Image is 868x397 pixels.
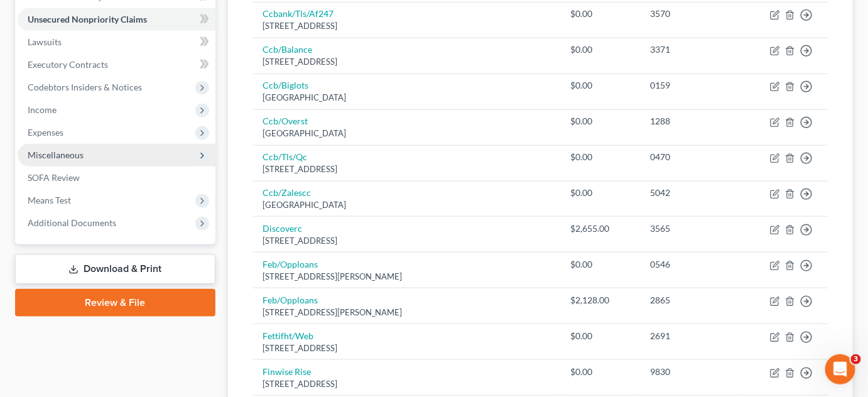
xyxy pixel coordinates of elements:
[570,115,630,128] div: $0.00
[263,366,312,377] a: Finwise Rise
[15,254,215,284] a: Download & Print
[263,295,318,305] a: Feb/Opploans
[263,235,551,247] div: [STREET_ADDRESS]
[263,271,551,283] div: [STREET_ADDRESS][PERSON_NAME]
[28,82,142,92] span: Codebtors Insiders & Notices
[650,115,733,128] div: 1288
[650,187,733,199] div: 5042
[650,43,733,56] div: 3371
[28,59,108,70] span: Executory Contracts
[28,36,62,47] span: Lawsuits
[263,187,312,198] a: Ccb/Zalescc
[825,354,855,384] iframe: Intercom live chat
[650,330,733,342] div: 2691
[650,366,733,378] div: 9830
[570,187,630,199] div: $0.00
[263,92,551,104] div: [GEOGRAPHIC_DATA]
[570,294,630,307] div: $2,128.00
[28,217,116,228] span: Additional Documents
[263,342,551,354] div: [STREET_ADDRESS]
[263,56,551,68] div: [STREET_ADDRESS]
[28,127,63,138] span: Expenses
[263,20,551,32] div: [STREET_ADDRESS]
[263,378,551,390] div: [STREET_ADDRESS]
[18,8,215,31] a: Unsecured Nonpriority Claims
[650,258,733,271] div: 0546
[570,258,630,271] div: $0.00
[650,151,733,163] div: 0470
[18,53,215,76] a: Executory Contracts
[570,43,630,56] div: $0.00
[650,294,733,307] div: 2865
[570,151,630,163] div: $0.00
[28,104,57,115] span: Income
[263,330,314,341] a: Fettifht/Web
[28,150,84,160] span: Miscellaneous
[263,128,551,139] div: [GEOGRAPHIC_DATA]
[263,151,308,162] a: Ccb/Tls/Qc
[570,366,630,378] div: $0.00
[570,222,630,235] div: $2,655.00
[18,31,215,53] a: Lawsuits
[650,222,733,235] div: 3565
[570,330,630,342] div: $0.00
[263,307,551,318] div: [STREET_ADDRESS][PERSON_NAME]
[28,14,147,24] span: Unsecured Nonpriority Claims
[851,354,861,364] span: 3
[263,116,308,126] a: Ccb/Overst
[263,44,313,55] a: Ccb/Balance
[570,8,630,20] div: $0.00
[650,79,733,92] div: 0159
[650,8,733,20] div: 3570
[263,163,551,175] div: [STREET_ADDRESS]
[263,80,309,90] a: Ccb/Biglots
[263,199,551,211] div: [GEOGRAPHIC_DATA]
[28,195,71,205] span: Means Test
[15,289,215,317] a: Review & File
[263,223,303,234] a: Discoverc
[570,79,630,92] div: $0.00
[28,172,80,183] span: SOFA Review
[18,166,215,189] a: SOFA Review
[263,8,334,19] a: Ccbank/Tls/Af247
[263,259,318,269] a: Feb/Opploans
